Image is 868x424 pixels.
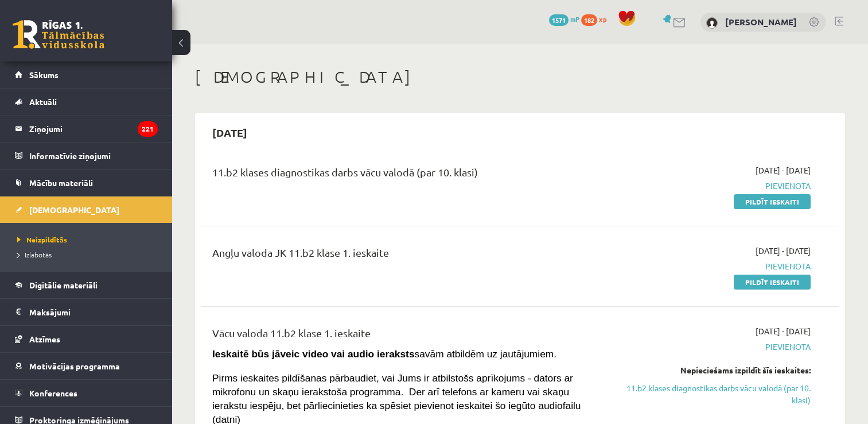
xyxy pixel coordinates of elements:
span: Digitālie materiāli [29,280,98,290]
span: Atzīmes [29,334,60,344]
span: Izlabotās [17,250,52,259]
span: Pievienota [622,341,811,353]
legend: Informatīvie ziņojumi [29,142,158,169]
a: Konferences [15,380,158,406]
a: 1571 mP [549,14,579,24]
a: 182 xp [581,14,612,24]
strong: Ieskaitē būs jāveic video vai audio ieraksts [212,348,415,360]
span: [DEMOGRAPHIC_DATA] [29,205,119,215]
a: [DEMOGRAPHIC_DATA] [15,196,158,223]
span: Konferences [29,388,77,398]
span: Aktuāli [29,97,57,107]
span: Motivācijas programma [29,361,120,371]
h2: [DATE] [201,119,259,146]
a: Pildīt ieskaiti [734,194,811,209]
a: Rīgas 1. Tālmācības vidusskola [13,20,104,49]
span: [DATE] - [DATE] [756,164,811,176]
a: 11.b2 klases diagnostikas darbs vācu valodā (par 10. klasi) [622,382,811,406]
span: Mācību materiāli [29,178,93,188]
span: Pievienota [622,180,811,192]
div: Angļu valoda JK 11.b2 klase 1. ieskaite [212,245,605,266]
span: Pievienota [622,260,811,272]
div: Nepieciešams izpildīt šīs ieskaites: [622,364,811,376]
a: Pildīt ieskaiti [734,275,811,290]
span: 1571 [549,14,569,26]
legend: Ziņojumi [29,115,158,142]
span: savām atbildēm uz jautājumiem. [212,348,556,360]
span: Sākums [29,70,59,80]
span: xp [599,14,606,24]
span: mP [570,14,579,24]
a: Atzīmes [15,326,158,352]
a: Motivācijas programma [15,353,158,379]
a: Neizpildītās [17,234,161,245]
a: Ziņojumi221 [15,115,158,142]
span: Neizpildītās [17,235,67,244]
span: 182 [581,14,597,26]
div: Vācu valoda 11.b2 klase 1. ieskaite [212,325,605,346]
h1: [DEMOGRAPHIC_DATA] [195,67,845,87]
a: Digitālie materiāli [15,272,158,298]
a: Maksājumi [15,299,158,325]
i: 221 [138,121,158,137]
span: [DATE] - [DATE] [756,325,811,337]
span: [DATE] - [DATE] [756,245,811,257]
legend: Maksājumi [29,299,158,325]
div: 11.b2 klases diagnostikas darbs vācu valodā (par 10. klasi) [212,164,605,186]
a: Mācību materiāli [15,169,158,196]
a: [PERSON_NAME] [725,16,797,28]
img: Alise Licenberga [706,17,718,29]
a: Aktuāli [15,88,158,115]
a: Informatīvie ziņojumi [15,142,158,169]
a: Sākums [15,61,158,88]
a: Izlabotās [17,249,161,260]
